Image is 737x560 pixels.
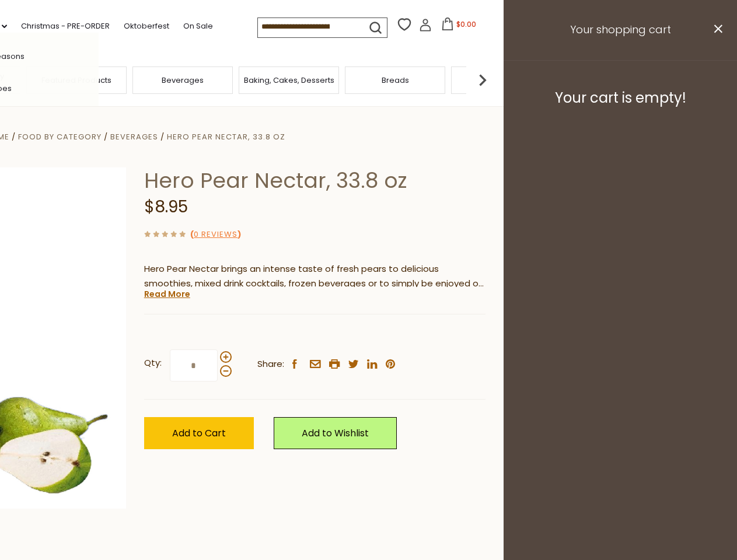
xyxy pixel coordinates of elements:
h3: Your cart is empty! [518,89,722,107]
strong: Qty: [144,356,162,370]
a: On Sale [183,20,213,33]
span: $8.95 [144,195,188,218]
a: Read More [144,288,190,300]
a: Food By Category [18,131,102,142]
a: Beverages [110,131,158,142]
button: Add to Cart [144,417,254,449]
img: next arrow [471,68,494,92]
input: Qty: [170,349,218,381]
a: Add to Wishlist [274,417,397,449]
span: ( ) [190,229,241,240]
a: Oktoberfest [124,20,169,33]
h1: Hero Pear Nectar, 33.8 oz [144,167,485,194]
a: Baking, Cakes, Desserts [244,76,334,85]
span: Add to Cart [172,426,226,440]
button: $0.00 [434,17,484,35]
a: Hero Pear Nectar, 33.8 oz [167,131,285,142]
a: 0 Reviews [194,229,237,241]
a: Beverages [162,76,204,85]
a: Breads [382,76,409,85]
span: Share: [257,357,284,372]
p: Hero Pear Nectar brings an intense taste of fresh pears to delicious smoothies, mixed drink cockt... [144,262,485,291]
a: Christmas - PRE-ORDER [21,20,110,33]
span: $0.00 [456,19,476,29]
